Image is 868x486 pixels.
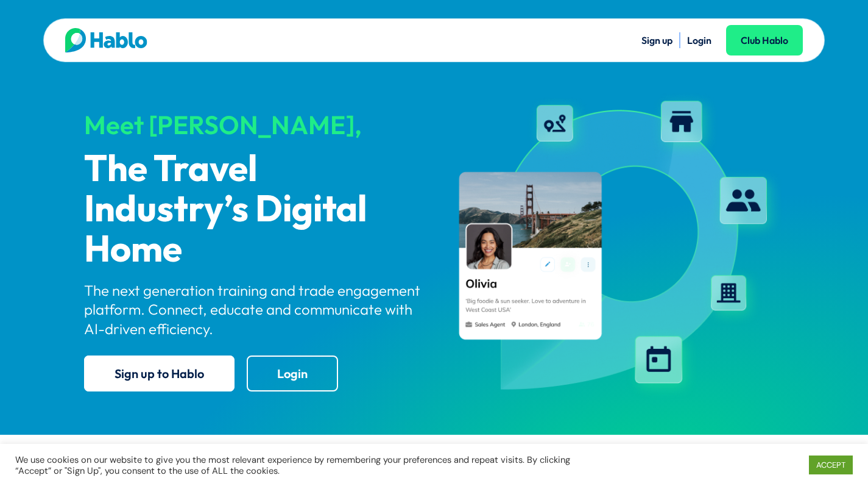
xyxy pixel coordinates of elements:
[65,28,147,52] img: Hablo logo main 2
[247,356,338,391] a: Login
[726,25,803,55] a: Club Hablo
[641,34,672,46] a: Sign up
[84,281,424,338] p: The next generation training and trade engagement platform. Connect, educate and communicate with...
[84,356,235,391] a: Sign up to Hablo
[84,150,424,271] p: The Travel Industry’s Digital Home
[445,91,785,402] img: hablo-profile-image
[687,34,711,46] a: Login
[84,111,424,139] div: Meet [PERSON_NAME],
[809,456,853,474] a: ACCEPT
[15,454,602,476] div: We use cookies on our website to give you the most relevant experience by remembering your prefer...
